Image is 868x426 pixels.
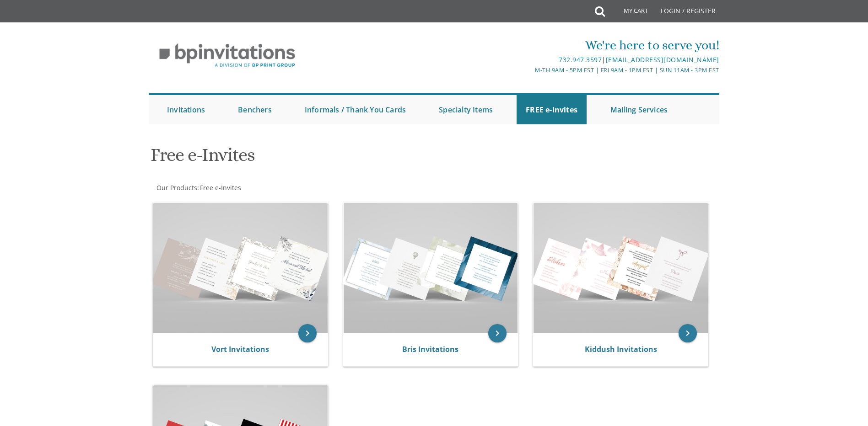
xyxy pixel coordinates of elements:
span: Free e-Invites [200,183,241,192]
a: 732.947.3597 [559,55,602,64]
a: Invitations [158,95,214,124]
a: Specialty Items [430,95,502,124]
a: Kiddush Invitations [585,344,657,354]
a: Mailing Services [601,95,677,124]
a: Bris Invitations [402,344,458,354]
a: Free e-Invites [199,183,241,192]
a: Vort Invitations [211,344,269,354]
a: [EMAIL_ADDRESS][DOMAIN_NAME] [606,55,719,64]
a: keyboard_arrow_right [488,324,507,342]
img: BP Invitation Loft [149,37,306,75]
a: My Cart [604,1,654,24]
div: M-Th 9am - 5pm EST | Fri 9am - 1pm EST | Sun 11am - 3pm EST [340,65,719,75]
a: Our Products [156,183,197,192]
img: Kiddush Invitations [534,203,708,333]
a: keyboard_arrow_right [679,324,697,342]
img: Vort Invitations [153,203,328,333]
a: Benchers [229,95,281,124]
h1: Free e-Invites [151,145,524,172]
div: | [340,54,719,65]
div: We're here to serve you! [340,36,719,54]
a: Informals / Thank You Cards [296,95,415,124]
a: FREE e-Invites [517,95,587,124]
div: : [149,183,434,192]
a: keyboard_arrow_right [298,324,317,342]
img: Bris Invitations [344,203,518,333]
